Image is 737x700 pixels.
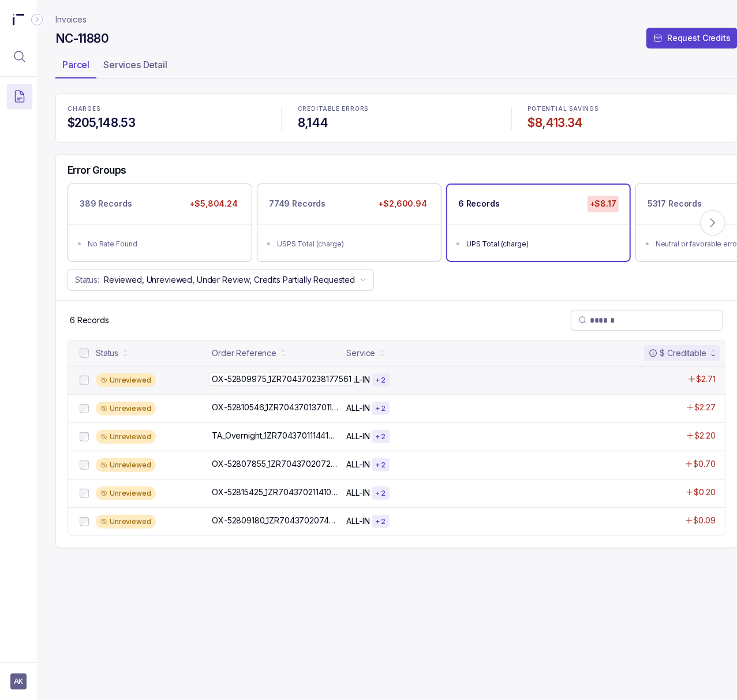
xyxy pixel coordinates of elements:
[277,238,428,250] div: USPS Total (charge)
[68,269,374,291] button: Status:Reviewed, Unreviewed, Under Review, Credits Partially Requested
[55,14,87,25] a: Invoices
[68,164,126,177] h5: Error Groups
[298,106,495,113] p: CREDITABLE ERRORS
[528,106,725,113] p: POTENTIAL SAVINGS
[376,376,386,385] p: + 2
[96,402,156,415] div: Unreviewed
[68,115,265,131] h4: $205,148.53
[346,402,369,414] p: ALL-IN
[70,315,109,326] p: 6 Records
[212,458,339,470] p: OX-52807855_1ZR704370207242744
[212,486,339,498] p: OX-52815425_1ZR704370211410750
[55,14,87,25] nav: breadcrumb
[80,517,89,526] input: checkbox-checkbox
[96,430,156,444] div: Unreviewed
[212,515,339,526] p: OX-52809180_1ZR704370207400117
[96,458,156,472] div: Unreviewed
[68,106,265,113] p: CHARGES
[96,373,156,387] div: Unreviewed
[346,487,369,499] p: ALL-IN
[212,430,339,441] p: TA_Overnight_1ZR704370111441979
[694,515,716,526] p: $0.09
[298,115,495,131] h4: 8,144
[269,198,326,209] p: 7749 Records
[346,347,375,359] div: Service
[96,486,156,500] div: Unreviewed
[694,486,716,498] p: $0.20
[55,31,109,47] h4: NC-11880
[70,315,109,326] div: Remaining page entries
[7,44,32,69] button: Menu Icon Button MagnifyingGlassIcon
[30,13,44,27] div: Collapse Icon
[376,432,386,441] p: + 2
[75,274,99,286] p: Status:
[80,404,89,413] input: checkbox-checkbox
[80,489,89,498] input: checkbox-checkbox
[187,196,240,212] p: +$5,804.24
[80,461,89,470] input: checkbox-checkbox
[697,373,716,385] p: $2.71
[212,347,276,359] div: Order Reference
[694,458,716,470] p: $0.70
[96,515,156,529] div: Unreviewed
[346,459,369,470] p: ALL-IN
[376,404,386,413] p: + 2
[104,274,355,286] p: Reviewed, Unreviewed, Under Review, Credits Partially Requested
[346,431,369,442] p: ALL-IN
[376,461,386,470] p: + 2
[80,432,89,441] input: checkbox-checkbox
[588,196,619,212] p: +$8.17
[10,673,27,690] button: User initials
[62,58,89,72] p: Parcel
[103,58,167,72] p: Services Detail
[649,347,706,359] div: $ Creditable
[376,517,386,526] p: + 2
[7,84,32,109] button: Menu Icon Button DocumentTextIcon
[96,347,118,359] div: Status
[695,430,716,441] p: $2.20
[458,198,500,209] p: 6 Records
[209,373,354,385] p: OX-52809975_1ZR704370238177561
[88,238,239,250] div: No Rate Found
[376,196,429,212] p: +$2,600.94
[667,32,731,44] p: Request Credits
[695,402,716,413] p: $2.27
[80,198,132,209] p: 389 Records
[648,198,702,209] p: 5317 Records
[376,489,386,498] p: + 2
[466,238,618,250] div: UPS Total (charge)
[528,115,725,131] h4: $8,413.34
[346,515,369,527] p: ALL-IN
[96,55,174,78] li: Tab Services Detail
[212,402,339,413] p: OX-52810546_1ZR704370137011439
[55,55,96,78] li: Tab Parcel
[80,376,89,385] input: checkbox-checkbox
[346,374,369,385] p: ALL-IN
[80,349,89,358] input: checkbox-checkbox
